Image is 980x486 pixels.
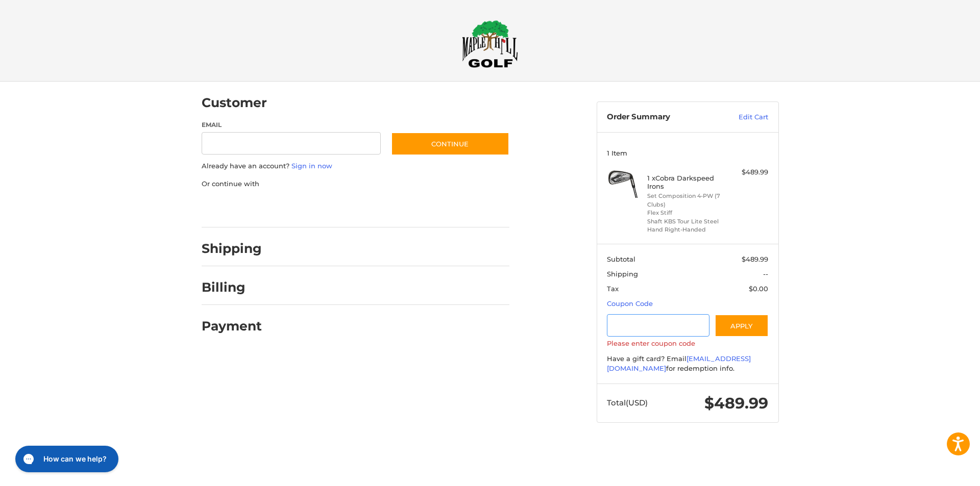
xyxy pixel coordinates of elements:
span: $0.00 [749,285,768,293]
button: Continue [391,132,509,156]
iframe: Gorgias live chat messenger [10,442,121,476]
iframe: PayPal-venmo [371,199,448,217]
p: Already have an account? [202,161,509,171]
button: Apply [715,314,769,337]
h3: Order Summary [607,112,717,122]
span: Subtotal [607,255,635,263]
div: $489.99 [728,167,768,177]
input: Gift Certificate or Coupon Code [607,314,709,337]
label: Please enter coupon code [607,339,768,347]
iframe: PayPal-paypal [198,199,275,217]
h2: Payment [202,318,262,334]
div: Have a gift card? Email for redemption info. [607,354,768,374]
h2: Billing [202,279,261,295]
img: Maple Hill Golf [462,20,518,68]
h2: Customer [202,95,267,111]
li: Set Composition 4-PW (7 Clubs) [647,192,725,209]
h3: 1 Item [607,149,768,157]
span: Shipping [607,270,638,278]
iframe: Google Customer Reviews [896,458,980,486]
label: Email [202,120,381,130]
span: Total (USD) [607,398,648,407]
span: -- [763,270,768,278]
p: Or continue with [202,179,509,189]
a: Coupon Code [607,299,653,308]
span: Tax [607,285,619,293]
span: $489.99 [742,255,768,263]
a: Sign in now [291,162,332,170]
iframe: PayPal-paylater [285,199,361,217]
li: Hand Right-Handed [647,225,725,234]
li: Shaft KBS Tour Lite Steel [647,217,725,226]
li: Flex Stiff [647,209,725,217]
h2: Shipping [202,241,262,257]
span: $489.99 [704,394,768,413]
a: Edit Cart [717,112,768,122]
h4: 1 x Cobra Darkspeed Irons [647,174,725,191]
